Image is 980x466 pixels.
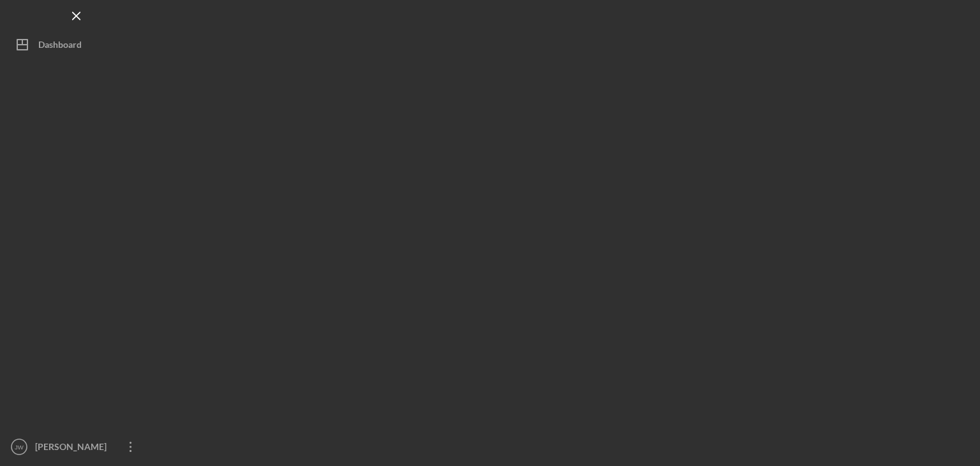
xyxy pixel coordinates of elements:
[6,32,147,57] button: Dashboard
[32,434,115,463] div: [PERSON_NAME]
[6,434,147,460] button: JW[PERSON_NAME]
[15,444,24,451] text: JW
[38,32,82,61] div: Dashboard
